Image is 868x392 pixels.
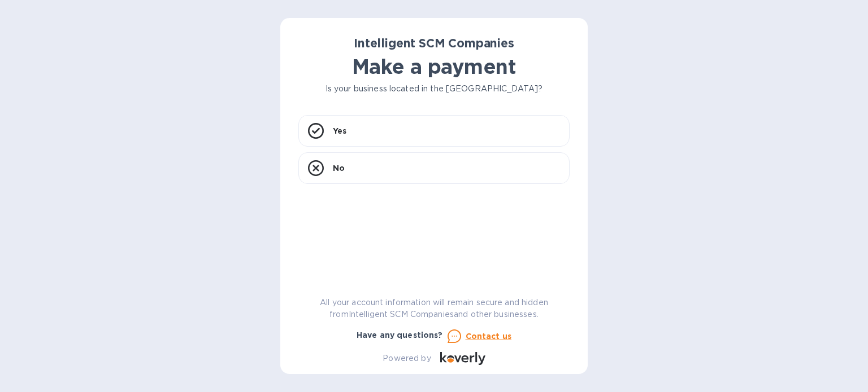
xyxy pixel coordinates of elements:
[298,83,570,95] p: Is your business located in the [GEOGRAPHIC_DATA]?
[383,353,431,364] p: Powered by
[357,331,443,340] b: Have any questions?
[298,55,570,78] h1: Make a payment
[466,332,512,341] u: Contact us
[354,36,514,50] b: Intelligent SCM Companies
[298,297,570,320] p: All your account information will remain secure and hidden from Intelligent SCM Companies and oth...
[333,162,345,174] p: No
[333,125,346,136] p: Yes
